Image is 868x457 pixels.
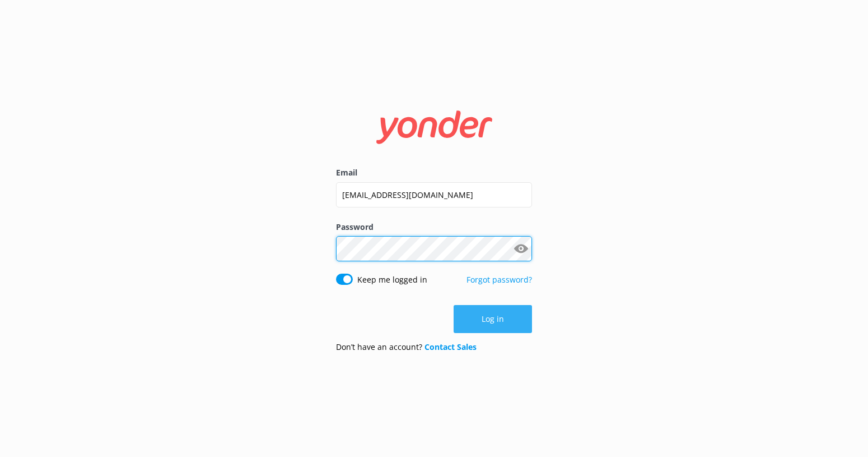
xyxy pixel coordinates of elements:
[336,167,532,179] label: Email
[357,274,427,286] label: Keep me logged in
[510,238,532,260] button: Show password
[336,182,532,207] input: user@emailaddress.com
[454,305,532,333] button: Log in
[336,221,532,233] label: Password
[466,274,532,285] a: Forgot password?
[336,341,477,353] p: Don’t have an account?
[424,341,477,352] a: Contact Sales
